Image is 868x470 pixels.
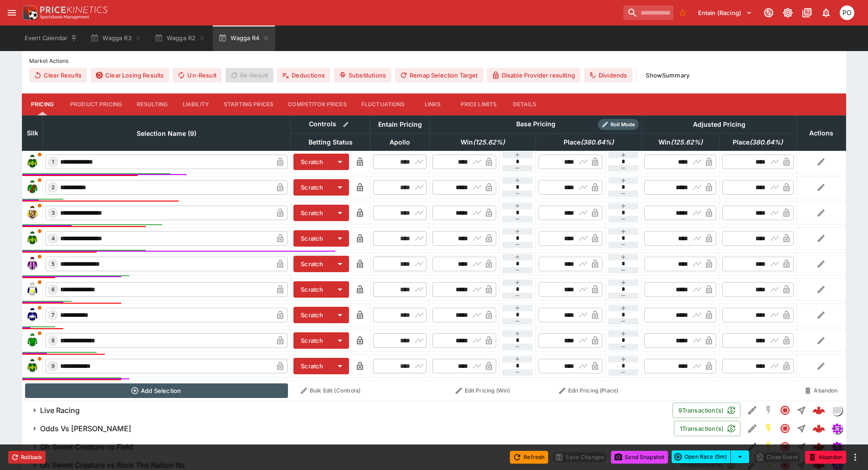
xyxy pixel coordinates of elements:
[510,451,548,464] button: Refresh
[63,93,129,115] button: Product Pricing
[832,441,842,452] div: simulator
[293,281,331,298] button: Scratch
[810,419,828,438] a: 449f4b2f-e82d-4365-9b27-8fc0d72474d1
[675,5,690,20] button: No Bookmarks
[672,450,749,463] div: split button
[832,423,842,434] div: simulator
[25,308,40,322] img: runner 7
[799,5,815,21] button: Documentation
[281,93,354,115] button: Competitor Prices
[850,452,861,463] button: more
[395,68,483,83] button: Remap Selection Target
[25,359,40,373] img: runner 9
[793,420,810,437] button: Straight
[25,282,40,297] img: runner 6
[777,439,793,455] button: Closed
[793,402,810,418] button: Straight
[623,5,673,20] input: search
[832,424,842,434] img: simulator
[760,5,777,21] button: Connected to PK
[22,115,43,150] th: Silk
[731,450,749,463] button: select merge strategy
[293,307,331,323] button: Scratch
[554,137,624,148] span: Place(380.64%)
[840,5,854,20] div: Philip OConnor
[832,442,842,452] img: simulator
[293,358,331,374] button: Scratch
[22,419,674,438] button: Odds Vs [PERSON_NAME]
[793,439,810,455] button: Straight
[780,441,791,452] svg: Closed
[29,54,839,68] label: Market Actions
[19,26,83,51] button: Event Calendar
[674,421,740,436] button: 1Transaction(s)
[50,337,56,344] span: 8
[584,68,632,83] button: Dividends
[50,159,56,165] span: 1
[744,420,760,437] button: Edit Detail
[412,93,453,115] button: Links
[777,420,793,437] button: Closed
[671,137,703,148] em: ( 125.62 %)
[293,383,368,398] button: Bulk Edit (Controls)
[25,257,40,271] img: runner 5
[723,137,793,148] span: Place(380.64%)
[173,68,221,83] button: Un-Result
[487,68,580,83] button: Disable Provider resulting
[50,363,56,369] span: 9
[25,206,40,220] img: runner 3
[777,402,793,418] button: Closed
[91,68,169,83] button: Clear Losing Results
[175,93,216,115] button: Liability
[812,422,825,435] img: logo-cerberus--red.svg
[473,137,505,148] em: ( 125.62 %)
[837,3,857,23] button: Philip OConnor
[40,15,89,19] img: Sportsbook Management
[539,383,639,398] button: Edit Pricing (Place)
[744,402,760,418] button: Edit Detail
[799,383,843,398] button: Abandon
[50,210,56,216] span: 3
[298,137,363,148] span: Betting Status
[25,180,40,195] img: runner 2
[291,115,370,133] th: Controls
[812,440,825,453] div: cf7ccfdd-ac9b-45bb-940d-e0fc3ceb5f23
[780,5,796,21] button: Toggle light/dark mode
[370,115,430,133] th: Entain Pricing
[818,5,834,21] button: Notifications
[226,68,273,83] span: Re-Result
[642,115,796,133] th: Adjusted Pricing
[580,137,614,148] em: ( 380.64 %)
[40,6,108,13] img: PriceKinetics
[22,401,673,419] button: Live Racing
[812,404,825,417] div: 5dc63e5c-522b-42e1-829b-049a40da2fc2
[340,119,352,130] button: Bulk edit
[129,93,175,115] button: Resulting
[780,405,791,416] svg: Closed
[20,4,38,22] img: PriceKinetics Logo
[216,93,281,115] button: Starting Prices
[293,179,331,196] button: Scratch
[22,438,744,456] button: Oh Sweet Creature vs Field
[812,404,825,417] img: logo-cerberus--red.svg
[127,128,206,139] span: Selection Name (9)
[4,5,20,21] button: open drawer
[780,423,791,434] svg: Closed
[832,405,842,416] div: liveracing
[293,154,331,170] button: Scratch
[432,383,533,398] button: Edit Pricing (Win)
[293,230,331,247] button: Scratch
[25,383,288,398] button: Add Selection
[334,68,391,83] button: Substitutions
[451,137,515,148] span: Win(125.62%)
[812,440,825,453] img: logo-cerberus--red.svg
[40,406,80,415] h6: Live Racing
[513,119,559,130] div: Base Pricing
[370,133,430,150] th: Apollo
[50,312,56,318] span: 7
[805,452,846,461] span: Mark an event as closed and abandoned.
[50,261,56,267] span: 5
[611,451,668,464] button: Send Snapshot
[812,422,825,435] div: 449f4b2f-e82d-4365-9b27-8fc0d72474d1
[607,121,639,129] span: Roll Mode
